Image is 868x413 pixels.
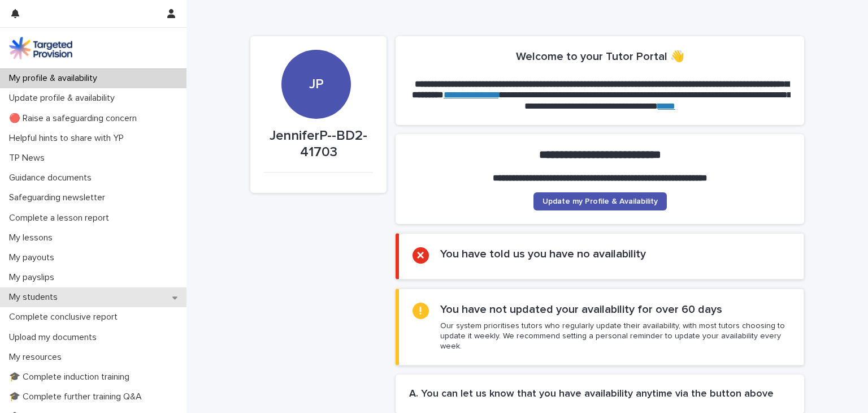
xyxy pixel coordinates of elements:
[5,173,101,183] p: Guidance documents
[5,332,106,343] p: Upload my documents
[264,128,373,161] p: JenniferP--BD2-41703
[9,37,72,59] img: M5nRWzHhSzIhMunXDL62
[5,153,54,164] p: TP News
[5,392,151,402] p: 🎓 Complete further training Q&A
[5,272,63,283] p: My payslips
[5,292,67,303] p: My students
[281,7,350,93] div: JP
[440,247,646,261] h2: You have told us you have no availability
[5,213,118,223] p: Complete a lesson report
[5,133,133,144] p: Helpful hints to share with YP
[5,252,63,263] p: My payouts
[542,197,658,205] span: Update my Profile & Availability
[5,93,124,104] p: Update profile & availability
[5,372,138,382] p: 🎓 Complete induction training
[5,352,71,363] p: My resources
[5,192,114,203] p: Safeguarding newsletter
[5,312,127,322] p: Complete conclusive report
[516,50,684,63] h2: Welcome to your Tutor Portal 👋
[440,321,790,352] p: Our system prioritises tutors who regularly update their availability, with most tutors choosing ...
[440,303,722,316] h2: You have not updated your availability for over 60 days
[409,388,791,401] h2: A. You can let us know that you have availability anytime via the button above
[5,73,106,84] p: My profile & availability
[533,192,667,210] a: Update my Profile & Availability
[5,113,146,124] p: 🔴 Raise a safeguarding concern
[5,233,62,243] p: My lessons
